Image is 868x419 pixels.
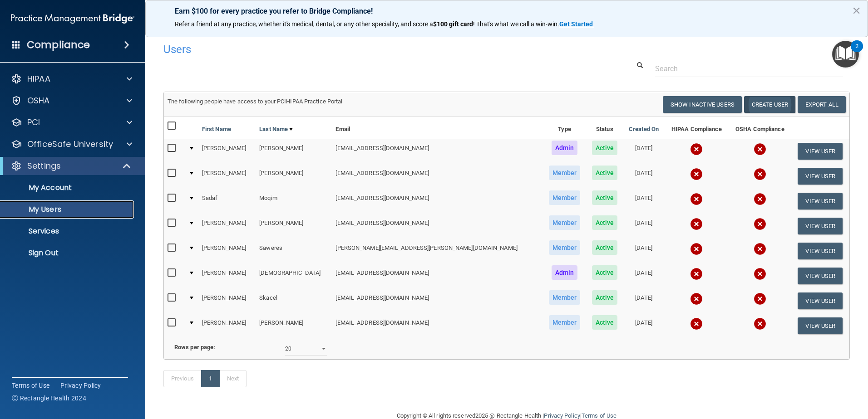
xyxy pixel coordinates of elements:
[332,239,542,263] td: [PERSON_NAME][EMAIL_ADDRESS][PERSON_NAME][DOMAIN_NAME]
[163,44,558,55] h4: Users
[332,164,542,189] td: [EMAIL_ADDRESS][DOMAIN_NAME]
[6,183,130,192] p: My Account
[798,292,843,309] button: View User
[729,117,791,139] th: OSHA Compliance
[754,143,766,156] img: cross.ca9f0e7f.svg
[592,215,618,230] span: Active
[592,190,618,205] span: Active
[27,39,90,51] h4: Compliance
[473,20,559,28] span: ! That's what we call a win-win.
[690,317,703,330] img: cross.ca9f0e7f.svg
[855,46,858,58] div: 2
[198,288,256,313] td: [PERSON_NAME]
[168,98,343,105] span: The following people have access to your PCIHIPAA Practice Portal
[623,164,664,189] td: [DATE]
[690,168,703,180] img: cross.ca9f0e7f.svg
[256,189,332,214] td: Moqim
[11,161,132,171] a: Settings
[798,243,843,259] button: View User
[623,313,664,338] td: [DATE]
[592,166,618,180] span: Active
[11,10,134,28] img: PMB logo
[690,218,703,230] img: cross.ca9f0e7f.svg
[27,139,113,150] p: OfficeSafe University
[198,263,256,288] td: [PERSON_NAME]
[744,96,795,113] button: Create User
[27,161,61,171] p: Settings
[623,214,664,239] td: [DATE]
[198,164,256,189] td: [PERSON_NAME]
[202,124,231,135] a: First Name
[690,193,703,205] img: cross.ca9f0e7f.svg
[12,381,49,390] a: Terms of Use
[559,20,593,28] strong: Get Started
[623,239,664,263] td: [DATE]
[544,412,580,419] a: Privacy Policy
[549,166,581,180] span: Member
[798,168,843,185] button: View User
[256,214,332,239] td: [PERSON_NAME]
[198,139,256,164] td: [PERSON_NAME]
[198,239,256,263] td: [PERSON_NAME]
[754,193,766,205] img: cross.ca9f0e7f.svg
[629,124,659,135] a: Created On
[592,265,618,280] span: Active
[690,292,703,305] img: cross.ca9f0e7f.svg
[175,20,433,28] span: Refer a friend at any practice, whether it's medical, dental, or any other speciality, and score a
[198,189,256,214] td: Sadaf
[332,313,542,338] td: [EMAIL_ADDRESS][DOMAIN_NAME]
[60,381,101,390] a: Privacy Policy
[559,20,594,28] a: Get Started
[754,168,766,180] img: cross.ca9f0e7f.svg
[549,315,581,330] span: Member
[754,292,766,305] img: cross.ca9f0e7f.svg
[549,190,581,205] span: Member
[655,60,843,77] input: Search
[332,288,542,313] td: [EMAIL_ADDRESS][DOMAIN_NAME]
[543,117,586,139] th: Type
[256,288,332,313] td: Skacel
[175,7,838,15] p: Earn $100 for every practice you refer to Bridge Compliance!
[332,263,542,288] td: [EMAIL_ADDRESS][DOMAIN_NAME]
[552,141,578,155] span: Admin
[163,370,202,387] a: Previous
[832,41,859,68] button: Open Resource Center, 2 new notifications
[754,317,766,330] img: cross.ca9f0e7f.svg
[11,73,132,84] a: HIPAA
[27,73,50,84] p: HIPAA
[592,315,618,330] span: Active
[798,96,846,113] a: Export All
[6,205,130,214] p: My Users
[798,193,843,209] button: View User
[219,370,247,387] a: Next
[332,139,542,164] td: [EMAIL_ADDRESS][DOMAIN_NAME]
[690,143,703,156] img: cross.ca9f0e7f.svg
[549,215,581,230] span: Member
[711,355,857,391] iframe: Drift Widget Chat Controller
[798,268,843,284] button: View User
[6,227,130,236] p: Services
[592,290,618,305] span: Active
[11,139,132,150] a: OfficeSafe University
[754,243,766,255] img: cross.ca9f0e7f.svg
[12,394,86,403] span: Ⓒ Rectangle Health 2024
[663,96,742,113] button: Show Inactive Users
[690,243,703,255] img: cross.ca9f0e7f.svg
[174,344,215,351] b: Rows per page:
[433,20,473,28] strong: $100 gift card
[256,263,332,288] td: [DEMOGRAPHIC_DATA]
[198,214,256,239] td: [PERSON_NAME]
[259,124,293,135] a: Last Name
[798,218,843,234] button: View User
[256,139,332,164] td: [PERSON_NAME]
[27,117,40,128] p: PCI
[690,268,703,280] img: cross.ca9f0e7f.svg
[332,214,542,239] td: [EMAIL_ADDRESS][DOMAIN_NAME]
[852,3,861,18] button: Close
[256,313,332,338] td: [PERSON_NAME]
[582,412,616,419] a: Terms of Use
[201,370,220,387] a: 1
[623,288,664,313] td: [DATE]
[665,117,729,139] th: HIPAA Compliance
[798,317,843,334] button: View User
